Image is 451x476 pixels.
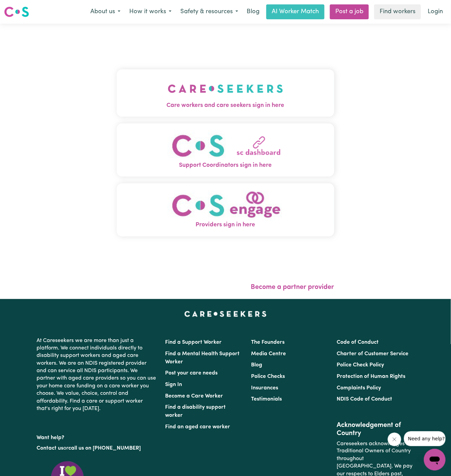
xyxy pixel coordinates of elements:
[37,334,157,415] p: At Careseekers we are more than just a platform. We connect individuals directly to disability su...
[330,4,369,19] a: Post a job
[4,4,29,20] a: Careseekers logo
[37,431,157,441] p: Want help?
[165,393,223,399] a: Become a Care Worker
[337,374,405,379] a: Protection of Human Rights
[388,433,401,446] iframe: Close message
[165,370,218,376] a: Post your care needs
[337,385,381,391] a: Complaints Policy
[117,69,334,117] button: Care workers and care seekers sign in here
[251,340,285,345] a: The Founders
[165,405,226,418] a: Find a disability support worker
[176,5,243,19] button: Safety & resources
[184,311,267,317] a: Careseekers home page
[251,374,285,379] a: Police Checks
[266,4,324,19] a: AI Worker Match
[165,340,222,345] a: Find a Support Worker
[404,431,446,446] iframe: Message from company
[117,183,334,236] button: Providers sign in here
[37,446,64,451] a: Contact us
[251,362,262,368] a: Blog
[165,424,230,430] a: Find an aged care worker
[117,221,334,229] span: Providers sign in here
[117,123,334,177] button: Support Coordinators sign in here
[337,362,384,368] a: Police Check Policy
[424,449,446,471] iframe: Button to launch messaging window
[374,4,421,19] a: Find workers
[337,396,392,402] a: NDIS Code of Conduct
[251,396,282,402] a: Testimonials
[4,6,29,18] img: Careseekers logo
[165,382,182,387] a: Sign In
[337,421,414,437] h2: Acknowledgement of Country
[125,5,176,19] button: How it works
[86,5,125,19] button: About us
[251,385,278,391] a: Insurances
[337,340,379,345] a: Code of Conduct
[251,284,334,291] a: Become a partner provider
[69,446,141,451] a: call us on [PHONE_NUMBER]
[424,4,447,19] a: Login
[37,442,157,455] p: or
[117,161,334,170] span: Support Coordinators sign in here
[165,351,240,365] a: Find a Mental Health Support Worker
[337,351,408,357] a: Charter of Customer Service
[243,4,264,19] a: Blog
[117,101,334,110] span: Care workers and care seekers sign in here
[251,351,286,357] a: Media Centre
